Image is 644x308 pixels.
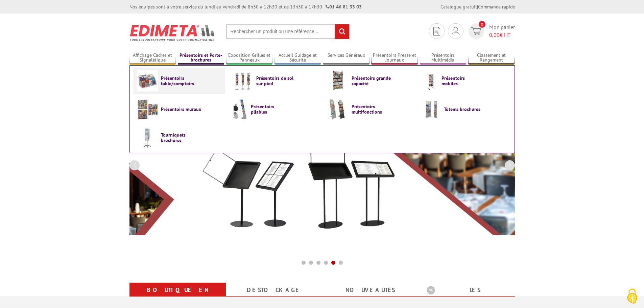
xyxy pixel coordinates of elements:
[232,99,317,120] a: Présentoirs pliables
[137,99,158,120] img: Présentoirs muraux
[467,23,515,39] a: devis rapide 0 Mon panier 0,00€ HT
[137,127,221,148] a: Tourniquets brochures
[433,27,440,35] img: devis rapide
[335,24,349,39] input: rechercher
[423,99,441,120] img: Totems brochures
[620,285,644,308] button: Cookies (fenêtre modale)
[489,23,515,39] span: Mon panier
[440,3,515,10] div: |
[161,106,201,112] span: Présentoirs muraux
[137,70,158,91] img: Présentoirs table/comptoirs
[440,4,477,10] a: Catalogue gratuit
[226,24,350,39] input: Rechercher un produit ou une référence...
[352,75,392,86] span: Présentoirs grande capacité
[328,70,412,91] a: Présentoirs grande capacité
[371,52,418,64] a: Présentoirs Presse et Journaux
[624,288,641,305] img: Cookies (fenêtre modale)
[452,27,459,35] img: devis rapide
[226,52,273,64] a: Exposition Grilles et Panneaux
[423,99,507,120] a: Totems brochures
[479,21,485,28] span: 0
[232,99,248,120] img: Présentoirs pliables
[256,75,297,86] span: Présentoirs de sol sur pied
[328,99,412,120] a: Présentoirs multifonctions
[323,52,369,64] a: Services Généraux
[137,127,158,148] img: Tourniquets brochures
[234,284,314,296] a: Destockage
[232,70,317,91] a: Présentoirs de sol sur pied
[326,4,362,10] strong: 01 46 81 33 03
[427,284,511,298] b: Les promotions
[489,31,515,39] span: € HT
[423,70,507,91] a: Présentoirs mobiles
[468,52,515,64] a: Classement et Rangement
[423,70,438,91] img: Présentoirs mobiles
[161,132,201,143] span: Tourniquets brochures
[489,31,500,38] span: 0,00
[420,52,467,64] a: Présentoirs Multimédia
[330,284,410,296] a: nouveautés
[275,52,321,64] a: Accueil Guidage et Sécurité
[129,20,216,45] img: Présentoir, panneau, stand - Edimeta - PLV, affichage, mobilier bureau, entreprise
[471,27,481,35] img: devis rapide
[328,70,349,91] img: Présentoirs grande capacité
[442,75,482,86] span: Présentoirs mobiles
[137,70,221,91] a: Présentoirs table/comptoirs
[478,4,515,10] a: Commande rapide
[352,104,392,115] span: Présentoirs multifonctions
[328,99,349,120] img: Présentoirs multifonctions
[137,99,221,120] a: Présentoirs muraux
[161,75,201,86] span: Présentoirs table/comptoirs
[178,52,224,64] a: Présentoirs et Porte-brochures
[251,104,291,115] span: Présentoirs pliables
[129,3,362,10] div: Nos équipes sont à votre service du lundi au vendredi de 8h30 à 12h30 et de 13h30 à 17h30
[232,70,253,91] img: Présentoirs de sol sur pied
[444,106,484,112] span: Totems brochures
[129,52,176,64] a: Affichage Cadres et Signalétique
